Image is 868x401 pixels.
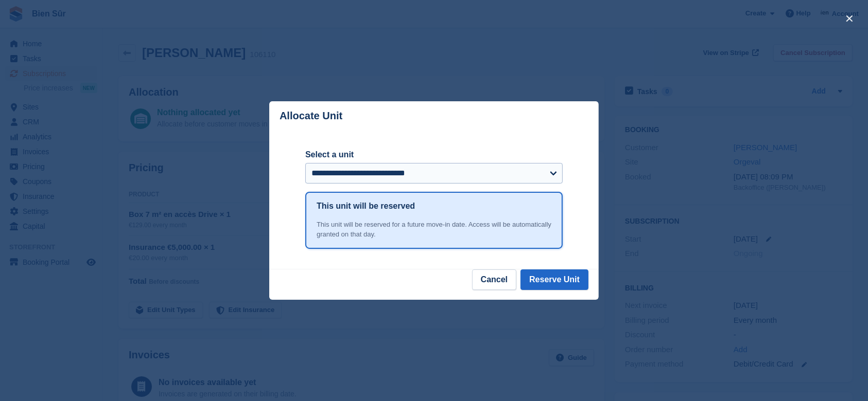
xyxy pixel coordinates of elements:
[280,110,342,122] p: Allocate Unit
[841,10,858,27] button: close
[472,269,516,290] button: Cancel
[317,200,415,212] h1: This unit will be reserved
[520,269,588,290] button: Reserve Unit
[317,220,551,240] div: This unit will be reserved for a future move-in date. Access will be automatically granted on tha...
[305,149,563,161] label: Select a unit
